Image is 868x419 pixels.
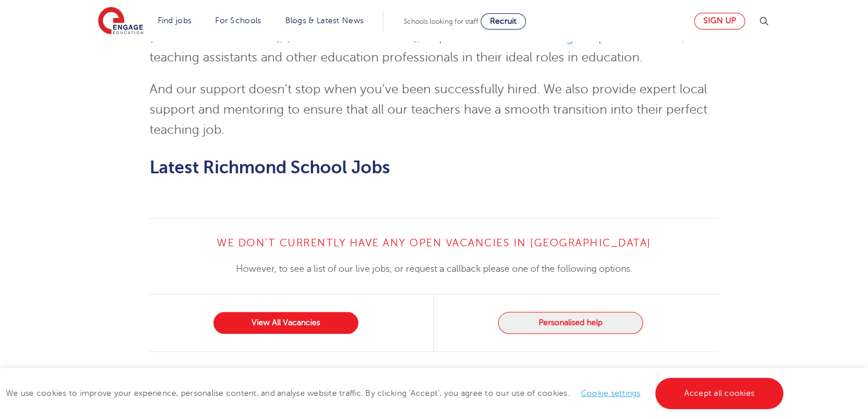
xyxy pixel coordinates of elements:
a: Blogs & Latest News [285,16,364,25]
h2: Latest Richmond School Jobs [150,158,718,177]
img: Engage Education [98,7,143,36]
p: However, to see a list of our live jobs, or request a callback please one of the following options. [150,261,718,276]
a: Cookie settings [581,389,641,398]
button: Personalised help [498,312,643,334]
a: Find jobs [158,16,192,25]
a: Accept all cookies [655,378,784,409]
a: Sign up [694,13,745,30]
a: teacher training [483,30,573,44]
a: Recruit [481,13,526,30]
h4: We don’t currently have any open vacancies in [GEOGRAPHIC_DATA] [150,236,718,250]
span: Recruit [490,17,517,25]
a: For Schools [215,16,261,25]
span: Schools looking for staff [404,17,478,25]
a: View All Vacancies [213,312,358,334]
span: At Engage Education we work with applicants from all over the globe from our head office in [GEOG... [150,10,688,64]
span: And our support doesn’t stop when you’ve been successfully hired. We also provide expert local su... [150,82,707,137]
span: We use cookies to improve your experience, personalise content, and analyse website traffic. By c... [6,389,786,398]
